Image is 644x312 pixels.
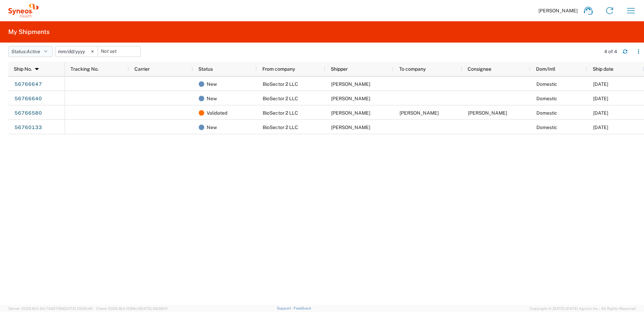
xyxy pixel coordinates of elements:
[8,307,93,311] span: Server: 2025.19.0-91c74307f99
[207,77,217,91] span: New
[468,66,491,72] span: Consignee
[536,81,557,87] span: Domestic
[70,66,99,72] span: Tracking No.
[399,66,426,72] span: To company
[263,110,298,116] span: BioSector 2 LLC
[198,66,213,72] span: Status
[538,8,578,14] span: [PERSON_NAME]
[400,110,439,116] span: Grace Hennigan
[331,81,370,87] span: Grace Hennigan
[593,125,608,130] span: 09/09/2025
[8,28,50,36] h2: My Shipments
[207,120,217,135] span: New
[14,66,32,72] span: Ship No.
[140,307,167,311] span: [DATE] 09:39:01
[536,66,555,72] span: Dom/Intl
[536,125,557,130] span: Domestic
[207,106,227,120] span: Validated
[530,305,636,312] span: Copyright © [DATE]-[DATE] Agistix Inc., All Rights Reserved
[134,66,150,72] span: Carrier
[468,110,507,116] span: Grace Hennigan
[14,79,42,90] a: 56766647
[536,110,557,116] span: Domestic
[263,96,298,101] span: BioSector 2 LLC
[207,91,217,106] span: New
[331,125,370,130] span: Grace Hennigan
[604,48,617,55] div: 4 of 4
[331,66,348,72] span: Shipper
[96,307,167,311] span: Client: 2025.19.0-129fbcf
[593,110,608,116] span: 09/09/2025
[536,96,557,101] span: Domestic
[277,306,294,310] a: Support
[8,46,53,57] button: Status:Active
[64,307,93,311] span: [DATE] 09:50:40
[294,306,311,310] a: Feedback
[14,108,42,119] a: 56766580
[593,66,613,72] span: Ship date
[263,81,298,87] span: BioSector 2 LLC
[262,66,295,72] span: From company
[98,46,140,57] input: Not set
[331,110,370,116] span: Grace Hennigan
[26,49,40,54] span: Active
[14,122,42,133] a: 56760133
[55,46,98,57] input: Not set
[331,96,370,101] span: Grace Hennigan
[593,81,608,87] span: 09/09/2025
[593,96,608,101] span: 09/09/2025
[14,93,42,104] a: 56766640
[263,125,298,130] span: BioSector 2 LLC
